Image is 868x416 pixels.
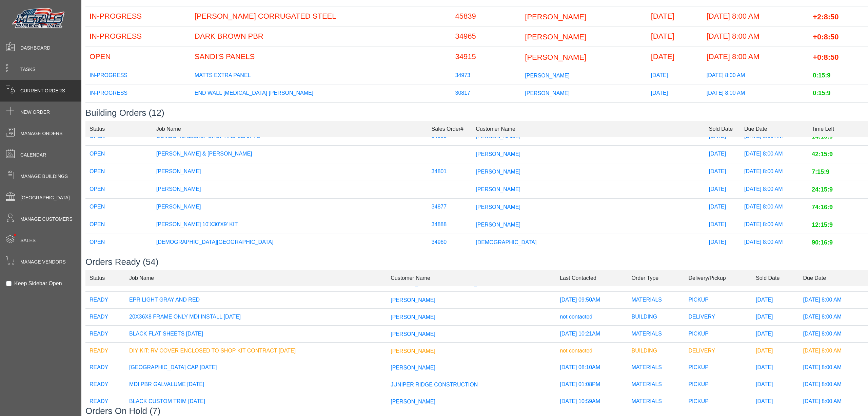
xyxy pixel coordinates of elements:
[85,108,868,118] h3: Building Orders (12)
[647,26,703,47] td: [DATE]
[556,325,627,342] td: [DATE] 10:21AM
[20,87,65,94] span: Current Orders
[684,359,752,376] td: PICKUP
[152,121,428,137] td: Job Name
[428,234,472,252] td: 34960
[387,270,556,286] td: Customer Name
[525,33,586,41] span: [PERSON_NAME]
[799,359,868,376] td: [DATE] 8:00 AM
[85,181,152,199] td: OPEN
[85,257,868,267] h3: Orders Ready (54)
[705,146,740,163] td: [DATE]
[799,393,868,410] td: [DATE] 8:00 AM
[647,67,703,85] td: [DATE]
[556,393,627,410] td: [DATE] 10:59AM
[191,6,451,26] td: [PERSON_NAME] CORRUGATED STEEL
[812,221,833,228] span: 12:15:9
[808,121,868,137] td: Time Left
[85,163,152,181] td: OPEN
[472,121,705,137] td: Customer Name
[476,186,520,192] span: [PERSON_NAME]
[428,163,472,181] td: 34801
[85,6,191,26] td: IN-PROGRESS
[152,199,428,216] td: [PERSON_NAME]
[6,224,24,246] span: •
[451,6,521,26] td: 45839
[451,102,521,120] td: 34979
[705,216,740,234] td: [DATE]
[125,359,387,376] td: [GEOGRAPHIC_DATA] CAP [DATE]
[556,359,627,376] td: [DATE] 08:10AM
[752,393,799,410] td: [DATE]
[799,309,868,326] td: [DATE] 8:00 AM
[813,12,839,21] span: +2:8:50
[20,66,36,73] span: Tasks
[125,393,387,410] td: BLACK CUSTOM TRIM [DATE]
[556,342,627,359] td: not contacted
[556,292,627,309] td: [DATE] 09:50AM
[125,342,387,359] td: DIY KIT: RV COVER ENCLOSED TO SHOP KIT CONTRACT [DATE]
[705,181,740,199] td: [DATE]
[812,168,829,175] span: 7:15:9
[152,146,428,163] td: [PERSON_NAME] & [PERSON_NAME]
[191,67,451,85] td: MATTS EXTRA PANEL
[628,325,685,342] td: MATERIALS
[813,72,830,79] span: 0:15:9
[391,348,435,354] span: [PERSON_NAME]
[85,121,152,137] td: Status
[703,85,809,102] td: [DATE] 8:00 AM
[391,331,435,337] span: [PERSON_NAME]
[476,133,520,139] span: [PERSON_NAME]
[20,151,46,159] span: Calendar
[647,6,703,26] td: [DATE]
[125,309,387,326] td: 20X36X8 FRAME ONLY MDI INSTALL [DATE]
[628,270,685,286] td: Order Type
[799,376,868,393] td: [DATE] 8:00 AM
[191,102,451,120] td: MARKS PARCHMENT WHITE ORDER
[85,270,125,286] td: Status
[85,199,152,216] td: OPEN
[740,199,808,216] td: [DATE] 8:00 AM
[752,270,799,286] td: Sold Date
[85,292,125,309] td: READY
[85,325,125,342] td: READY
[705,163,740,181] td: [DATE]
[703,26,809,47] td: [DATE] 8:00 AM
[85,376,125,393] td: READY
[85,234,152,252] td: OPEN
[684,376,752,393] td: PICKUP
[799,292,868,309] td: [DATE] 8:00 AM
[703,102,809,120] td: [DATE] 8:00 AM
[125,270,387,286] td: Job Name
[684,292,752,309] td: PICKUP
[740,121,808,137] td: Due Date
[799,270,868,286] td: Due Date
[556,309,627,326] td: not contacted
[740,234,808,252] td: [DATE] 8:00 AM
[740,216,808,234] td: [DATE] 8:00 AM
[476,222,520,228] span: [PERSON_NAME]
[152,163,428,181] td: [PERSON_NAME]
[703,67,809,85] td: [DATE] 8:00 AM
[476,169,520,175] span: [PERSON_NAME]
[752,325,799,342] td: [DATE]
[647,85,703,102] td: [DATE]
[647,47,703,67] td: [DATE]
[20,130,62,137] span: Manage Orders
[20,194,70,201] span: [GEOGRAPHIC_DATA]
[191,85,451,102] td: END WALL [MEDICAL_DATA] [PERSON_NAME]
[85,102,191,120] td: IN-PROGRESS
[125,292,387,309] td: EPR LIGHT GRAY AND RED
[705,199,740,216] td: [DATE]
[428,199,472,216] td: 34877
[391,382,478,387] span: JUNIPER RIDGE CONSTRUCTION
[391,314,435,320] span: [PERSON_NAME]
[20,173,68,180] span: Manage Buildings
[813,90,830,97] span: 0:15:9
[476,239,536,245] span: [DEMOGRAPHIC_DATA]
[812,151,833,158] span: 42:15:9
[428,121,472,137] td: Sales Order#
[476,151,520,157] span: [PERSON_NAME]
[85,47,191,67] td: OPEN
[703,6,809,26] td: [DATE] 8:00 AM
